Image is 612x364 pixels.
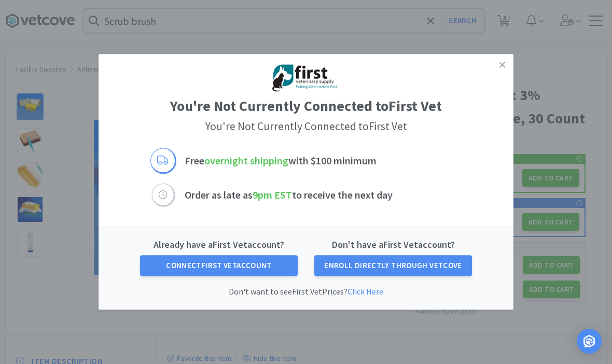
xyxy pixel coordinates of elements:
[185,187,462,203] h3: Order as late as to receive the next day
[140,255,298,276] button: ConnectFirst VetAccount
[314,237,472,253] h6: Don't have a First Vet account?
[204,154,288,167] span: overnight shipping
[347,286,383,297] a: Click Here
[314,255,472,276] button: Enroll Directly through Vetcove
[140,286,472,297] p: Don't want to see First Vet Prices?
[185,152,462,169] h3: Free with $100 minimum
[140,237,298,253] h6: Already have a First Vet account?
[577,329,602,354] div: Open Intercom Messenger
[253,188,292,201] span: 9pm EST
[150,95,462,118] h1: You're Not Currently Connected to First Vet
[150,118,462,136] h2: You're Not Currently Connected to First Vet
[272,64,340,91] img: 67d67680309e4a0bb49a5ff0391dcc42_6.png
